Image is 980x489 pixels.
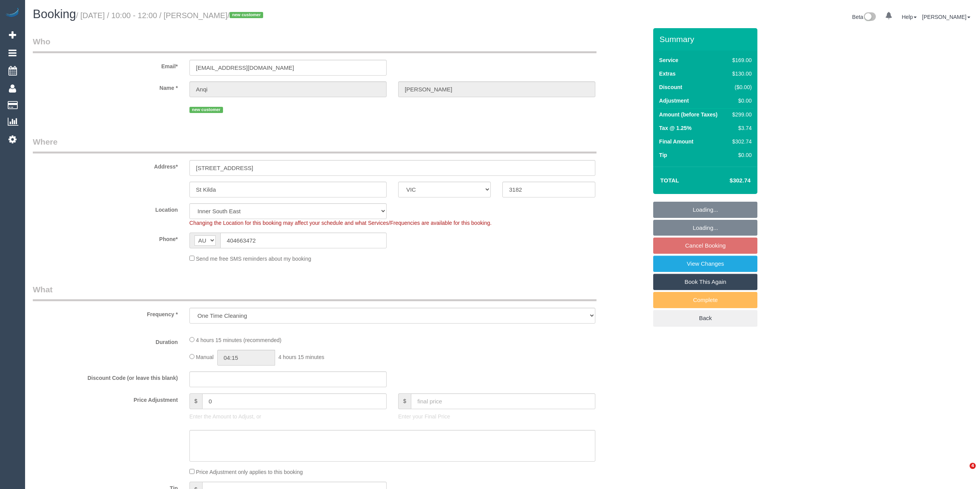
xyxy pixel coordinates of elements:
[659,151,667,159] label: Tip
[852,14,876,20] a: Beta
[659,70,676,78] label: Extras
[729,97,752,105] div: $0.00
[189,107,223,113] span: new customer
[278,354,324,360] span: 4 hours 15 minutes
[502,182,595,197] input: Post Code*
[729,111,752,118] div: $299.00
[706,177,750,184] h4: $302.74
[398,81,595,97] input: Last Name*
[27,160,184,170] label: Address*
[902,14,917,20] a: Help
[729,138,752,145] div: $302.74
[729,83,752,91] div: ($0.00)
[189,81,387,97] input: First Name*
[27,203,184,214] label: Location
[196,256,311,262] span: Send me free SMS reminders about my booking
[659,111,717,118] label: Amount (before Taxes)
[5,8,20,19] img: Automaid Logo
[411,393,595,409] input: final price
[398,393,411,409] span: $
[729,151,752,159] div: $0.00
[189,393,202,409] span: $
[659,56,678,64] label: Service
[398,413,595,420] p: Enter your Final Price
[970,463,976,469] span: 4
[922,14,970,20] a: [PERSON_NAME]
[27,60,184,70] label: Email*
[729,70,752,78] div: $130.00
[27,81,184,92] label: Name *
[653,256,757,272] a: View Changes
[33,284,596,301] legend: What
[228,11,266,20] span: /
[729,56,752,64] div: $169.00
[659,83,682,91] label: Discount
[653,274,757,290] a: Book This Again
[27,371,184,382] label: Discount Code (or leave this blank)
[33,36,596,53] legend: Who
[659,97,689,105] label: Adjustment
[33,7,76,21] span: Booking
[659,138,693,145] label: Final Amount
[189,413,387,420] p: Enter the Amount to Adjust, or
[659,35,754,44] h3: Summary
[660,177,679,184] strong: Total
[954,463,972,481] iframe: Intercom live chat
[220,233,387,248] input: Phone*
[863,12,876,22] img: New interface
[27,393,184,404] label: Price Adjustment
[76,11,265,20] small: / [DATE] / 10:00 - 12:00 / [PERSON_NAME]
[189,220,492,226] span: Changing the Location for this booking may affect your schedule and what Services/Frequencies are...
[27,233,184,243] label: Phone*
[27,336,184,346] label: Duration
[653,310,757,326] a: Back
[27,308,184,318] label: Frequency *
[659,124,691,132] label: Tax @ 1.25%
[230,12,263,18] span: new customer
[189,60,387,76] input: Email*
[196,337,282,343] span: 4 hours 15 minutes (recommended)
[189,182,387,197] input: Suburb*
[196,354,214,360] span: Manual
[196,469,303,475] span: Price Adjustment only applies to this booking
[33,136,596,153] legend: Where
[729,124,752,132] div: $3.74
